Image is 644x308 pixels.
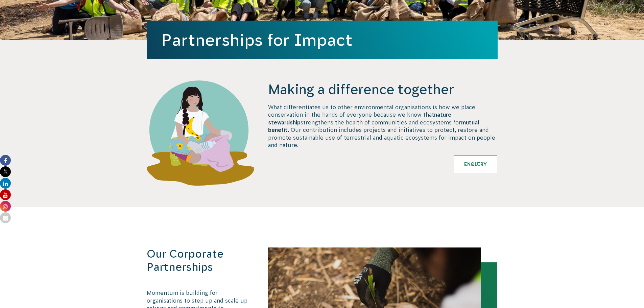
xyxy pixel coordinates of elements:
[454,156,497,173] a: Enquiry
[147,247,254,274] h3: Our Corporate Partnerships
[162,31,483,49] h1: Partnerships for Impact
[268,112,451,125] strong: nature stewardship
[268,103,497,149] p: What differentiates us to other environmental organisations is how we place conservation in the h...
[268,80,497,98] h4: Making a difference together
